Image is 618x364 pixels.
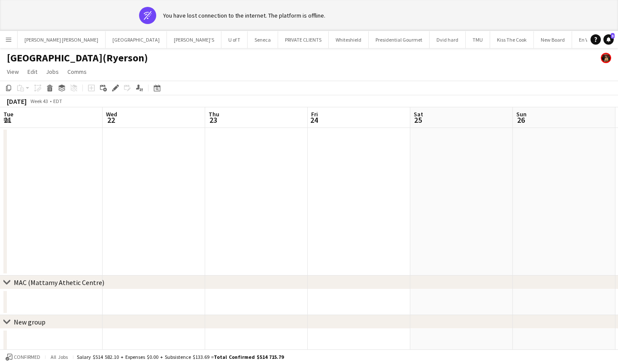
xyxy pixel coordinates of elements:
[53,98,62,104] div: EDT
[329,31,369,48] button: Whiteshield
[167,31,221,48] button: [PERSON_NAME]'S
[248,31,278,48] button: Seneca
[534,31,572,48] button: New Board
[106,31,167,48] button: [GEOGRAPHIC_DATA]
[67,68,87,76] span: Comms
[516,110,527,118] span: Sun
[7,68,19,76] span: View
[310,115,318,125] span: 24
[14,278,104,287] div: MAC (Mattamy Athetic Centre)
[28,98,50,104] span: Week 43
[7,52,148,64] h1: [GEOGRAPHIC_DATA](Ryerson)
[27,68,37,76] span: Edit
[611,33,615,39] span: 3
[77,354,284,360] div: Salary $514 582.10 + Expenses $0.00 + Subsistence $133.69 =
[572,31,602,48] button: En Ville
[601,53,611,63] app-user-avatar: Yani Salas
[207,115,219,125] span: 23
[46,68,59,76] span: Jobs
[49,354,70,360] span: All jobs
[412,115,423,125] span: 25
[64,66,90,77] a: Comms
[603,34,614,45] a: 3
[278,31,329,48] button: PRIVATE CLIENTS
[105,115,117,125] span: 22
[369,31,430,48] button: Presidential Gourmet
[7,97,27,106] div: [DATE]
[209,110,219,118] span: Thu
[515,115,527,125] span: 26
[14,318,45,326] div: New group
[2,115,13,125] span: 21
[214,354,284,360] span: Total Confirmed $514 715.79
[163,12,325,19] div: You have lost connection to the internet. The platform is offline.
[4,352,42,362] button: Confirmed
[430,31,466,48] button: Dvid hard
[3,110,13,118] span: Tue
[311,110,318,118] span: Fri
[42,66,62,77] a: Jobs
[490,31,534,48] button: Kiss The Cook
[106,110,117,118] span: Wed
[3,66,22,77] a: View
[221,31,248,48] button: U of T
[18,31,106,48] button: [PERSON_NAME] [PERSON_NAME]
[466,31,490,48] button: TMU
[14,354,40,360] span: Confirmed
[414,110,423,118] span: Sat
[24,66,41,77] a: Edit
